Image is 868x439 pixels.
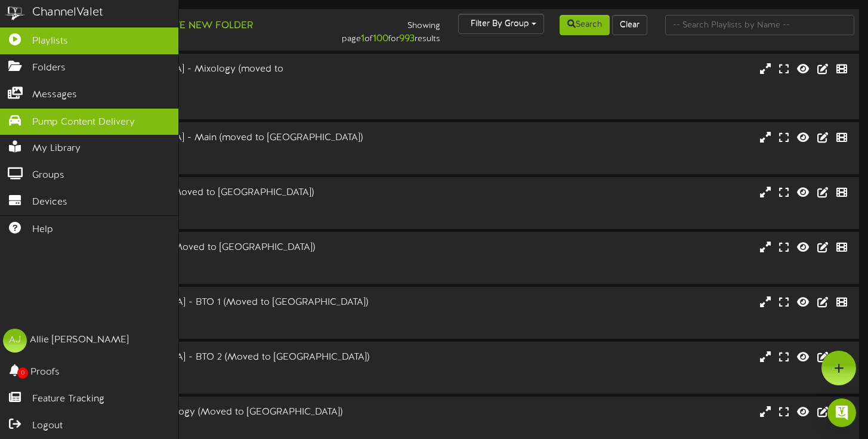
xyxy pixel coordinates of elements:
[361,33,365,44] strong: 1
[32,4,103,21] div: ChannelValet
[48,364,372,375] div: Landscape ( 16:9 )
[32,35,68,48] span: Playlists
[48,419,372,429] div: Landscape ( 16:9 )
[48,375,372,385] div: # 7772
[32,392,104,406] span: Feature Tracking
[560,15,610,35] button: Search
[48,265,372,275] div: # 7769
[665,15,854,35] input: -- Search Playlists by Name --
[30,333,129,347] div: Allie [PERSON_NAME]
[48,406,372,419] div: 409 - Carson City - Mixology (Moved to [GEOGRAPHIC_DATA])
[48,155,372,165] div: # 7127
[399,33,415,44] strong: 993
[48,63,372,90] div: 330 - [GEOGRAPHIC_DATA] - Mixology (moved to [GEOGRAPHIC_DATA])
[48,210,372,220] div: # 7768
[32,169,64,183] span: Groups
[48,296,372,310] div: 409 - [GEOGRAPHIC_DATA] - BTO 1 (Moved to [GEOGRAPHIC_DATA])
[48,351,372,364] div: 409 - [GEOGRAPHIC_DATA] - BTO 2 (Moved to [GEOGRAPHIC_DATA])
[48,100,372,110] div: # 6749
[3,329,27,353] div: AJ
[48,90,372,100] div: Portrait ( 9:16 )
[32,116,135,129] span: Pump Content Delivery
[32,88,77,102] span: Messages
[32,419,63,433] span: Logout
[32,61,66,75] span: Folders
[17,367,28,379] span: 0
[373,33,388,44] strong: 100
[612,15,647,35] button: Clear
[32,223,53,237] span: Help
[32,142,81,156] span: My Library
[48,320,372,330] div: # 7771
[48,255,372,265] div: Landscape ( 16:9 )
[48,310,372,320] div: Landscape ( 16:9 )
[30,366,60,379] span: Proofs
[138,18,257,33] button: Create New Folder
[48,145,372,155] div: Landscape ( 16:9 )
[48,186,372,200] div: 347 - Pocatello - BTO 1 (Moved to [GEOGRAPHIC_DATA])
[48,131,372,145] div: 330 - [GEOGRAPHIC_DATA] - Main (moved to [GEOGRAPHIC_DATA])
[32,196,67,209] span: Devices
[311,14,449,46] div: Showing page of for results
[48,241,372,255] div: 347 - Pocatello - BTO 2 (Moved to [GEOGRAPHIC_DATA])
[827,398,856,427] div: Open Intercom Messenger
[48,200,372,210] div: Landscape ( 16:9 )
[458,14,544,34] button: Filter By Group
